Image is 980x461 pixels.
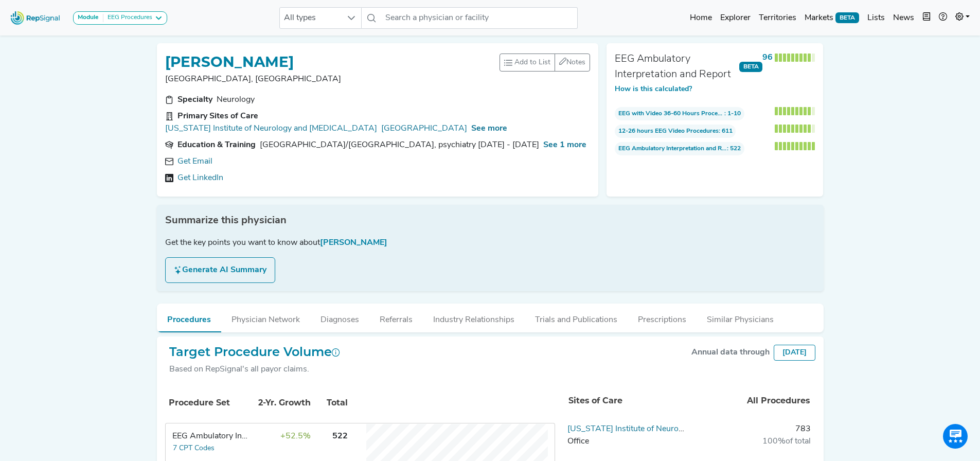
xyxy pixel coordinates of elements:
a: [US_STATE] Institute of Neurology and [MEDICAL_DATA] [165,122,377,135]
div: Based on RepSignal's all payor claims. [169,363,340,376]
th: Total [313,385,349,420]
div: of total [693,435,811,448]
div: toolbar [500,54,590,72]
button: 7 CPT Codes [172,442,215,454]
span: See 1 more [543,141,586,149]
a: [GEOGRAPHIC_DATA] [381,122,467,135]
a: News [889,8,918,28]
th: All Procedures [689,384,815,418]
div: EEG Ambulatory Interpretation and Report [172,430,250,442]
h1: [PERSON_NAME] [165,54,294,71]
button: How is this calculated? [615,84,692,95]
strong: 96 [762,54,773,62]
button: Procedures [157,304,221,332]
button: Similar Physicians [697,304,784,331]
button: Notes [555,54,590,72]
button: Add to List [500,54,555,72]
button: Trials and Publications [525,304,628,331]
a: Home [686,8,716,28]
div: Stony Brook Medicine/University Hospital Residency, psychiatry 1998 - 1999 [260,139,539,151]
div: Office [567,435,685,448]
p: [GEOGRAPHIC_DATA], [GEOGRAPHIC_DATA] [165,73,500,85]
span: : 611 [615,125,736,138]
a: Lists [863,8,889,28]
button: ModuleEEG Procedures [73,11,167,25]
div: Get the key points you want to know about [165,237,815,249]
span: All types [280,8,342,28]
span: Add to List [514,57,550,68]
strong: Module [78,14,99,21]
span: BETA [739,62,763,72]
div: EEG Ambulatory Interpretation and Report [615,51,735,82]
span: 522 [332,432,348,440]
td: Arizona Institute of Neurology and Polysomnography [563,423,689,454]
div: Annual data through [691,346,770,359]
span: 100% [762,437,786,446]
div: Primary Sites of Care [177,110,258,122]
div: Neurology [217,94,255,106]
a: Get Email [177,155,212,168]
th: 2-Yr. Growth [245,385,312,420]
td: 783 [689,423,815,454]
a: MarketsBETA [800,8,863,28]
span: See more [471,125,507,133]
th: Sites of Care [564,384,689,418]
button: Referrals [369,304,423,331]
button: Physician Network [221,304,310,331]
span: +52.5% [280,432,311,440]
button: Industry Relationships [423,304,525,331]
span: : 1-10 [615,107,744,120]
a: Get LinkedIn [177,172,223,184]
span: EEG with Video 36-60 Hours Procedures [618,109,725,118]
input: Search a physician or facility [381,7,578,29]
span: EEG Ambulatory Interpretation and Report Procedures [618,144,727,153]
button: Diagnoses [310,304,369,331]
th: Procedure Set [167,385,244,420]
span: BETA [835,12,859,23]
h2: Target Procedure Volume [169,345,340,360]
a: [US_STATE] Institute of Neurology and [MEDICAL_DATA] [567,425,779,433]
span: [PERSON_NAME] [320,239,387,247]
button: Generate AI Summary [165,257,275,283]
button: Intel Book [918,8,935,28]
span: 12-26 hours EEG Video Procedures [618,127,719,136]
div: [DATE] [774,345,815,361]
span: : 522 [615,142,744,155]
a: Territories [755,8,800,28]
button: Prescriptions [628,304,697,331]
a: Explorer [716,8,755,28]
div: Education & Training [177,139,256,151]
span: Summarize this physician [165,213,287,228]
span: Notes [566,59,585,66]
div: Specialty [177,94,212,106]
div: EEG Procedures [103,14,152,22]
